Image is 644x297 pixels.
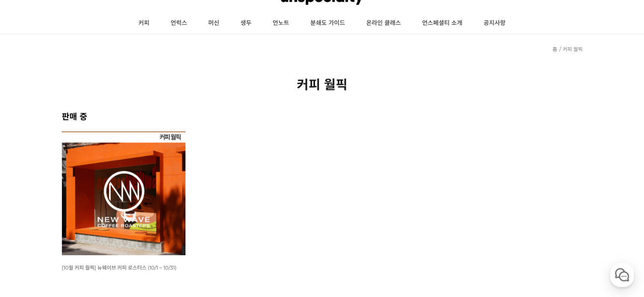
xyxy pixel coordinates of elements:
a: 생두 [230,13,262,34]
span: 홈 [27,240,32,246]
a: 온라인 클래스 [356,13,412,34]
a: 설정 [109,227,163,248]
h2: 판매 중 [62,110,583,122]
a: 분쇄도 가이드 [300,13,356,34]
a: 커피 월픽 [563,46,583,52]
a: 언럭스 [160,13,198,34]
span: 설정 [131,240,141,246]
img: [10월 커피 월픽] 뉴웨이브 커피 로스터스 (10/1 ~ 10/31) [62,131,186,255]
a: [10월 커피 월픽] 뉴웨이브 커피 로스터스 (10/1 ~ 10/31) [62,264,177,271]
a: 홈 [3,227,56,248]
a: 홈 [553,46,557,52]
a: 언스페셜티 소개 [412,13,473,34]
a: 언노트 [262,13,300,34]
span: 대화 [77,240,88,247]
a: 커피 [128,13,160,34]
a: 대화 [56,227,109,248]
a: 머신 [198,13,230,34]
h2: 커피 월픽 [62,74,583,93]
a: 공지사항 [473,13,516,34]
